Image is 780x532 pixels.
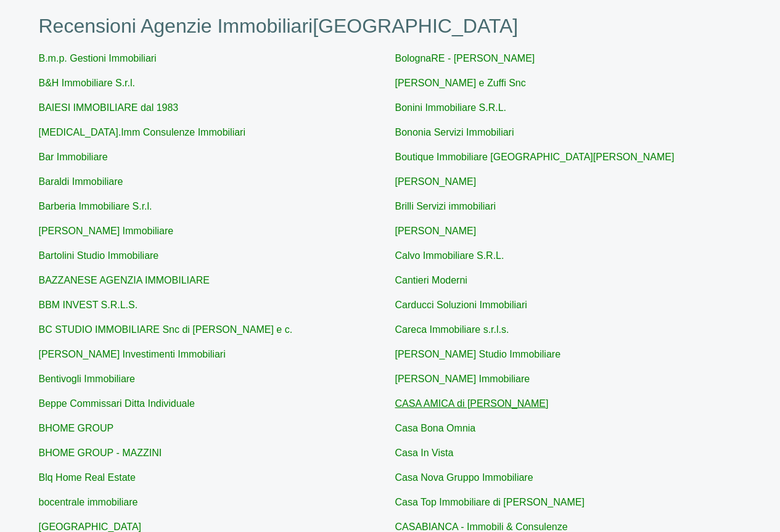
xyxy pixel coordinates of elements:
a: Bentivogli Immobiliare [39,374,136,384]
a: BAZZANESE AGENZIA IMMOBILIARE [39,275,210,285]
a: [PERSON_NAME] [395,226,477,236]
a: [PERSON_NAME] Studio Immobiliare [395,349,561,359]
a: Brilli Servizi immobiliari [395,201,496,211]
a: Casa Top Immobiliare di [PERSON_NAME] [395,497,585,507]
a: Cantieri Moderni [395,275,467,285]
a: Carducci Soluzioni Immobiliari [395,300,527,310]
a: [MEDICAL_DATA].Imm Consulenze Immobiliari [39,127,246,137]
a: Barberia Immobiliare S.r.l. [39,201,152,211]
a: Careca Immobiliare s.r.l.s. [395,324,509,335]
a: Bar Immobiliare [39,152,108,162]
a: [PERSON_NAME] Immobiliare [395,374,530,384]
a: B.m.p. Gestioni Immobiliari [39,53,157,63]
a: Boutique Immobiliare [GEOGRAPHIC_DATA][PERSON_NAME] [395,152,675,162]
a: Casa Nova Gruppo Immobiliare [395,472,533,483]
a: [GEOGRAPHIC_DATA] [39,522,142,532]
a: [PERSON_NAME] [395,176,477,187]
a: Casa In Vista [395,448,454,458]
a: Blq Home Real Estate [39,472,136,483]
a: [PERSON_NAME] Immobiliare [39,226,174,236]
a: bocentrale immobiliare [39,497,138,507]
a: BBM INVEST S.R.L.S. [39,300,138,310]
a: BC STUDIO IMMOBILIARE Snc di [PERSON_NAME] e c. [39,324,293,335]
a: B&H Immobiliare S.r.l. [39,78,135,88]
a: Baraldi Immobiliare [39,176,123,187]
a: BAIESI IMMOBILIARE dal 1983 [39,102,179,113]
a: CASABIANCA - Immobili & Consulenze [395,522,568,532]
a: Calvo Immobiliare S.R.L. [395,250,504,261]
a: CASA AMICA di [PERSON_NAME] [395,398,549,409]
a: Bononia Servizi Immobiliari [395,127,514,137]
a: [PERSON_NAME] e Zuffi Snc [395,78,526,88]
a: BHOME GROUP - MAZZINI [39,448,162,458]
h1: Recensioni Agenzie Immobiliari [GEOGRAPHIC_DATA] [39,14,742,38]
a: Beppe Commissari Ditta Individuale [39,398,195,409]
a: BHOME GROUP [39,423,114,433]
a: Casa Bona Omnia [395,423,476,433]
a: [PERSON_NAME] Investimenti Immobiliari [39,349,226,359]
a: Bonini Immobiliare S.R.L. [395,102,507,113]
a: BolognaRE - [PERSON_NAME] [395,53,535,63]
a: Bartolini Studio Immobiliare [39,250,159,261]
